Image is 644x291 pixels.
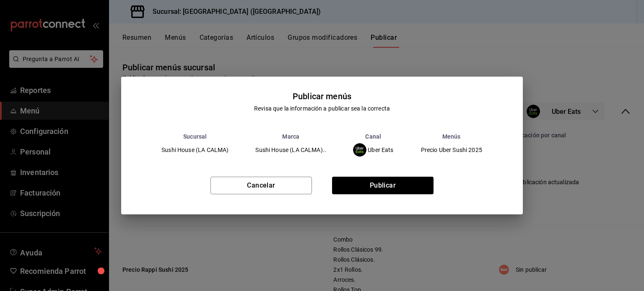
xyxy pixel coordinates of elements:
div: Publicar menús [293,90,351,103]
div: Uber Eats [353,143,394,157]
td: Sushi House (LA CALMA) [148,140,242,160]
button: Publicar [332,177,434,194]
button: Cancelar [210,177,312,194]
th: Canal [340,133,407,140]
span: Precio Uber Sushi 2025 [421,147,482,153]
div: Revisa que la información a publicar sea la correcta [254,104,390,113]
td: Sushi House (LA CALMA).. [242,140,340,160]
th: Sucursal [148,133,242,140]
th: Menús [407,133,496,140]
th: Marca [242,133,340,140]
